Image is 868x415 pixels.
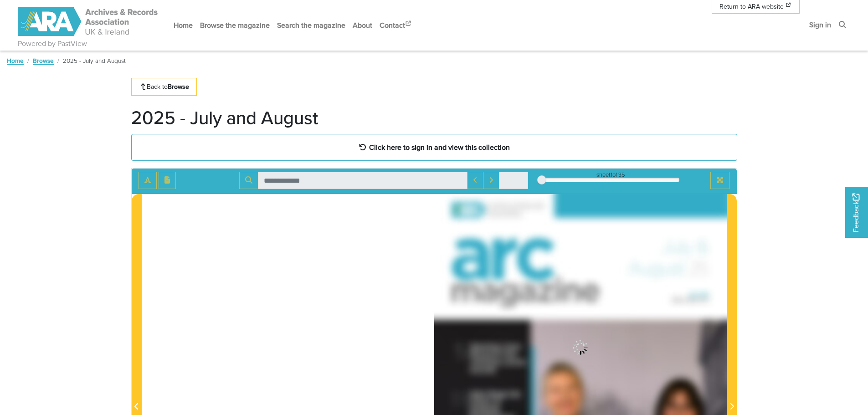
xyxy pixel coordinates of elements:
[611,170,612,179] span: 1
[258,172,467,189] input: Search for
[467,172,483,189] button: Previous Match
[845,187,868,238] a: Would you like to provide feedback?
[18,2,159,41] a: ARA - ARC Magazine | Powered by PastView logo
[806,13,835,37] a: Sign in
[376,13,416,37] a: Contact
[63,56,126,65] span: 2025 - July and August
[196,13,273,37] a: Browse the magazine
[483,172,499,189] button: Next Match
[349,13,376,37] a: About
[239,172,258,189] button: Search
[710,172,729,189] button: Full screen mode
[7,56,24,65] a: Home
[18,38,87,49] a: Powered by PastView
[170,13,196,37] a: Home
[131,134,737,161] a: Click here to sign in and view this collection
[369,142,510,152] strong: Click here to sign in and view this collection
[33,56,54,65] a: Browse
[168,82,189,91] strong: Browse
[131,78,197,96] a: Back toBrowse
[139,172,157,189] button: Toggle text selection (Alt+T)
[273,13,349,37] a: Search the magazine
[18,7,159,36] img: ARA - ARC Magazine | Powered by PastView
[159,172,176,189] button: Open transcription window
[131,107,318,128] h1: 2025 - July and August
[719,2,784,11] span: Return to ARA website
[542,170,679,179] div: sheet of 35
[851,193,862,232] span: Feedback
